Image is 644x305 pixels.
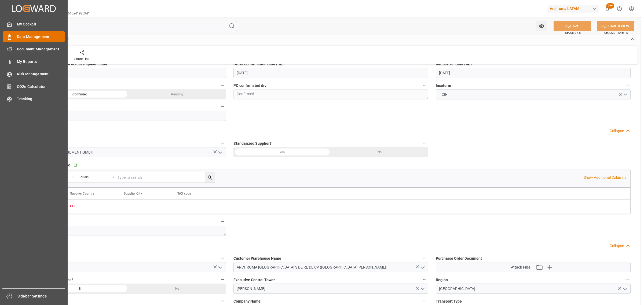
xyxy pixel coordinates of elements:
input: Type to search [116,172,215,183]
button: show 100 new notifications [601,3,613,15]
input: enter warehouse [233,262,428,272]
button: Center ID [219,103,226,110]
span: CO2e Calculator [17,84,65,90]
a: My Cockpit [3,19,65,29]
span: Executive Control Tower [233,277,275,283]
button: SAVE & NEW [597,21,634,31]
span: Document Management [17,46,65,52]
button: Regimen [219,255,226,262]
button: Business Unit [219,297,226,304]
button: Standarized Supplier? [421,140,428,147]
div: Yes [233,147,331,157]
a: Document Management [3,44,65,54]
span: Supplier Country [70,192,94,195]
span: Transport Type [436,299,462,304]
span: Region [436,277,448,283]
span: Incoterm [436,83,451,88]
div: Equals [79,173,110,180]
span: Data Management [17,34,65,40]
div: Pending [129,89,226,99]
a: CO2e Calculator [3,81,65,92]
input: DD-MM-YYYY [31,68,226,78]
span: Attach Files [511,265,530,270]
span: Product Availability for actual shipment date [31,61,107,67]
span: Risk Management [17,71,65,77]
button: PO confirmated drv [421,82,428,89]
div: Collapse [610,243,624,249]
span: Order Confirmation Date (SD) [233,61,284,67]
span: Company Name [233,299,261,304]
span: Customer Warehouse Name [233,256,281,261]
button: open menu [418,285,426,293]
div: No [129,284,226,294]
input: enter supplier [31,147,226,157]
button: Help Center [613,3,625,15]
span: Sidebar Settings [17,293,65,299]
span: Supplier City [124,192,142,195]
div: Press SPACE to select this row. [64,200,225,212]
a: My Reports [3,56,65,67]
button: Purcharse Order Document [624,255,631,262]
span: TAX code [177,192,191,195]
textarea: Confirmed [233,89,428,99]
div: Share Link [74,57,89,61]
button: open menu [436,89,631,99]
button: SAVE [554,21,591,31]
span: PO confirmated drv [233,83,266,88]
span: Standarized Supplier? [233,141,272,146]
button: open menu [216,148,224,157]
div: Collapse [610,128,624,134]
span: Purcharse Order Document [436,256,482,261]
button: open menu [76,172,116,183]
div: CH [70,200,111,212]
span: Req Arrival Date (AD) [436,61,472,67]
button: open menu [216,263,224,271]
input: DD-MM-YYYY [436,68,631,78]
a: Risk Management [3,69,65,79]
button: open menu [621,285,629,293]
input: Search Fields [25,21,237,31]
input: DD-MM-YYYY [233,68,428,78]
span: Ctrl/CMD + Shift + S [604,31,628,35]
button: Transport Type [624,297,631,304]
button: search button [205,172,215,183]
span: My Cockpit [17,21,65,27]
button: Supplier Name [219,140,226,147]
a: Tracking [3,94,65,104]
span: My Reports [17,59,65,65]
div: Si [31,284,129,294]
span: 99+ [606,3,614,9]
a: Data Management [3,31,65,42]
button: open menu [418,263,426,271]
span: Ctrl/CMD + S [565,31,581,35]
p: Show Additional Columns [584,175,626,180]
button: open menu [536,21,547,31]
div: Confirmed [31,89,129,99]
button: Incoterm [624,82,631,89]
button: Company Name [421,297,428,304]
span: Tracking [17,96,65,102]
span: CIF [439,92,450,97]
button: Executive Control Tower [421,276,428,283]
button: Archroma LATAM [548,3,601,14]
button: City [219,218,226,225]
button: Documentos completos? [219,276,226,283]
button: Customer Warehouse Name [421,255,428,262]
div: No [331,147,428,157]
div: Archroma LATAM [548,5,599,13]
button: Region [624,276,631,283]
button: PO Status [219,82,226,89]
